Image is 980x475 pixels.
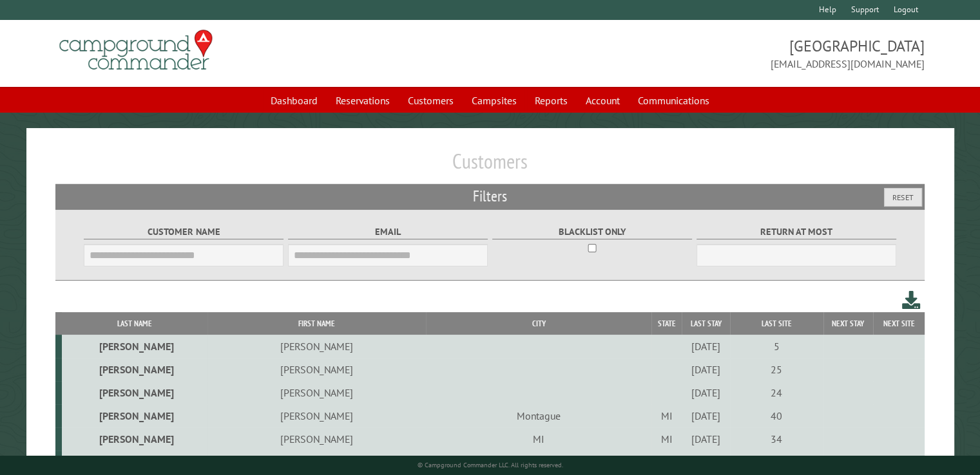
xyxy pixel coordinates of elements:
[55,149,925,184] h1: Customers
[730,451,823,474] td: 54
[207,358,426,381] td: [PERSON_NAME]
[697,225,897,239] label: Return at most
[426,312,651,335] th: City
[62,404,207,427] td: [PERSON_NAME]
[263,88,325,113] a: Dashboard
[426,451,651,474] td: Bellevue
[873,312,925,335] th: Next Site
[730,427,823,451] td: 34
[288,225,488,239] label: Email
[62,427,207,451] td: [PERSON_NAME]
[426,404,651,427] td: Montague
[682,312,729,335] th: Last Stay
[651,312,682,335] th: State
[207,451,426,474] td: [PERSON_NAME]
[55,25,216,75] img: Campground Commander
[651,404,682,427] td: MI
[207,404,426,427] td: [PERSON_NAME]
[684,386,728,399] div: [DATE]
[207,335,426,358] td: [PERSON_NAME]
[884,188,922,207] button: Reset
[651,451,682,474] td: MI
[426,427,651,451] td: MI
[684,340,728,353] div: [DATE]
[207,312,426,335] th: First Name
[730,358,823,381] td: 25
[730,404,823,427] td: 40
[62,335,207,358] td: [PERSON_NAME]
[418,461,563,469] small: © Campground Commander LLC. All rights reserved.
[55,184,925,209] h2: Filters
[62,312,207,335] th: Last Name
[730,381,823,404] td: 24
[464,88,524,113] a: Campsites
[62,358,207,381] td: [PERSON_NAME]
[84,225,284,239] label: Customer Name
[578,88,628,113] a: Account
[730,312,823,335] th: Last Site
[492,225,693,239] label: Blacklist only
[823,312,873,335] th: Next Stay
[400,88,461,113] a: Customers
[62,451,207,474] td: [PERSON_NAME]
[207,381,426,404] td: [PERSON_NAME]
[684,363,728,376] div: [DATE]
[630,88,717,113] a: Communications
[651,427,682,451] td: MI
[684,433,728,445] div: [DATE]
[730,335,823,358] td: 5
[902,288,921,312] a: Download this customer list (.csv)
[490,35,925,71] span: [GEOGRAPHIC_DATA] [EMAIL_ADDRESS][DOMAIN_NAME]
[62,381,207,404] td: [PERSON_NAME]
[684,409,728,422] div: [DATE]
[207,427,426,451] td: [PERSON_NAME]
[328,88,398,113] a: Reservations
[527,88,575,113] a: Reports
